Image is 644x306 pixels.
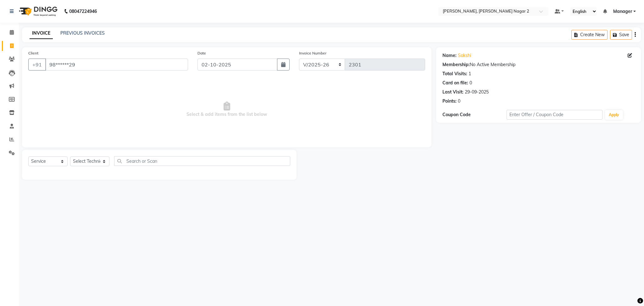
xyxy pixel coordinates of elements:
label: Date [197,50,206,56]
div: Membership: [442,61,470,68]
div: No Active Membership [442,61,635,68]
span: Select & add items from the list below [28,78,425,141]
input: Search by Name/Mobile/Email/Code [45,59,188,71]
div: 0 [469,80,472,86]
label: Client [28,50,38,56]
button: Create New [571,30,608,40]
button: Save [610,30,632,40]
div: Name: [442,52,457,59]
img: logo [16,3,59,20]
input: Enter Offer / Coupon Code [507,110,603,120]
div: 29-09-2025 [465,89,489,95]
button: +91 [28,59,46,71]
b: 08047224946 [69,3,97,20]
a: Sakshi [458,52,471,59]
div: Total Visits: [442,71,467,77]
a: PREVIOUS INVOICES [60,30,105,36]
div: 0 [458,98,460,105]
a: INVOICE [30,28,53,39]
input: Search or Scan [114,156,290,166]
div: 1 [469,71,471,77]
label: Invoice Number [299,50,326,56]
div: Points: [442,98,457,105]
div: Card on file: [442,80,468,86]
span: Manager [613,8,632,15]
div: Last Visit: [442,89,464,95]
div: Coupon Code [442,111,507,118]
button: Apply [605,110,623,120]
